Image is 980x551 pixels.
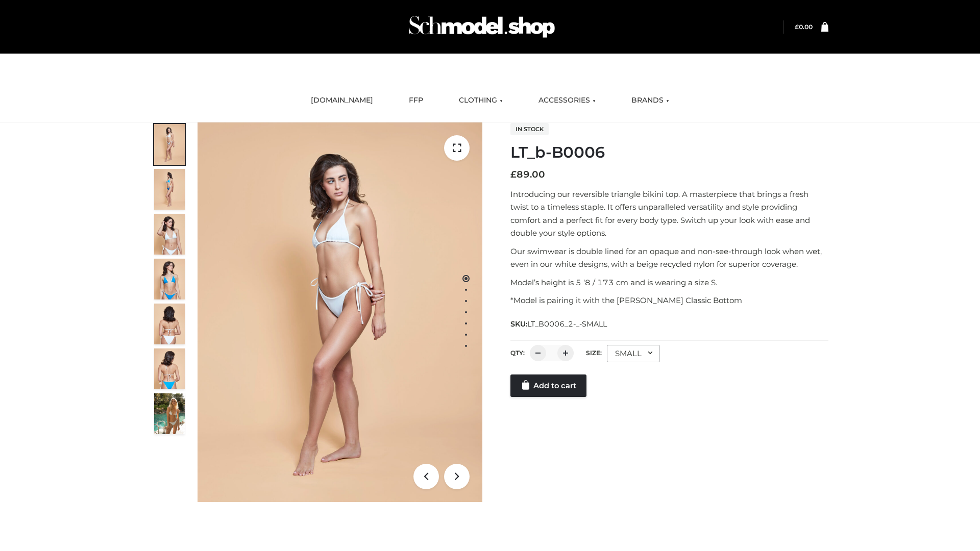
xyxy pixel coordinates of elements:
img: ArielClassicBikiniTop_CloudNine_AzureSky_OW114ECO_4-scaled.jpg [154,259,185,299]
span: £ [510,169,517,180]
span: In stock [510,123,549,135]
bdi: 89.00 [510,169,545,180]
a: BRANDS [624,89,677,112]
span: LT_B0006_2-_-SMALL [527,319,607,329]
a: FFP [401,89,431,112]
p: Introducing our reversible triangle bikini top. A masterpiece that brings a fresh twist to a time... [510,188,828,240]
img: Schmodel Admin 964 [405,7,558,47]
label: QTY: [510,349,525,357]
p: *Model is pairing it with the [PERSON_NAME] Classic Bottom [510,294,828,307]
img: ArielClassicBikiniTop_CloudNine_AzureSky_OW114ECO_3-scaled.jpg [154,214,185,255]
a: £0.00 [795,23,813,31]
p: Model’s height is 5 ‘8 / 173 cm and is wearing a size S. [510,276,828,289]
img: ArielClassicBikiniTop_CloudNine_AzureSky_OW114ECO_7-scaled.jpg [154,304,185,344]
span: £ [795,23,799,31]
a: [DOMAIN_NAME] [303,89,381,112]
h1: LT_b-B0006 [510,143,828,162]
img: ArielClassicBikiniTop_CloudNine_AzureSky_OW114ECO_8-scaled.jpg [154,348,185,389]
p: Our swimwear is double lined for an opaque and non-see-through look when wet, even in our white d... [510,245,828,271]
img: ArielClassicBikiniTop_CloudNine_AzureSky_OW114ECO_2-scaled.jpg [154,169,185,210]
label: Size: [586,349,602,357]
a: ACCESSORIES [531,89,603,112]
img: Arieltop_CloudNine_AzureSky2.jpg [154,393,185,434]
a: CLOTHING [451,89,510,112]
a: Add to cart [510,374,586,397]
div: SMALL [607,345,660,362]
span: SKU: [510,318,608,330]
img: ArielClassicBikiniTop_CloudNine_AzureSky_OW114ECO_1-scaled.jpg [154,124,185,165]
bdi: 0.00 [795,23,813,31]
img: ArielClassicBikiniTop_CloudNine_AzureSky_OW114ECO_1 [198,122,482,502]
